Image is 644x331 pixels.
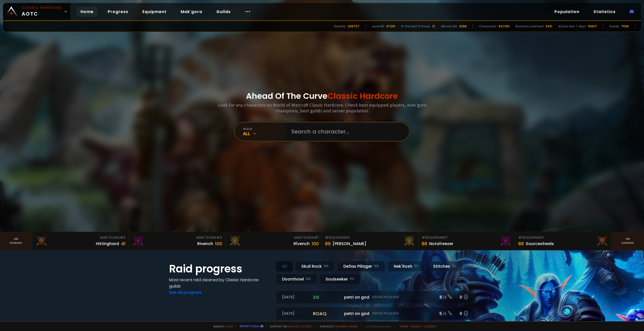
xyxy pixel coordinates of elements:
[452,264,456,269] small: EU
[312,240,319,247] div: 100
[177,7,206,17] a: Mak'gora
[429,241,453,247] div: Notafreezer
[225,324,233,328] a: a fan
[138,7,171,17] a: Equipment
[545,24,552,29] div: 3431
[558,24,586,29] div: Active last 7 days
[401,24,430,29] div: In the last 12 hours
[294,241,310,247] div: Rîvench
[22,6,62,18] span: AOTC
[169,261,270,277] h1: Raid progress
[427,261,463,272] div: Stitches
[216,102,428,114] h3: Look for any characters on World of Warcraft Classic Hardcore. Check best equipped players, mak'g...
[210,324,233,328] span: Made by
[518,235,524,240] span: # 3
[295,261,335,272] div: Skull Rock
[266,324,313,328] span: Support me,
[414,264,419,269] small: EU
[334,24,346,29] div: Deaths
[441,24,457,29] div: Almost 60
[240,324,259,328] a: Report a bug
[324,264,329,269] small: NA
[212,7,235,17] a: Guilds
[276,307,475,320] a: [DATE]roaqpetri on godDefias Pillager5 /60
[225,232,322,250] a: Mak'Gora#1Rîvench100
[121,240,126,247] div: 41
[96,241,119,247] div: Hittinghard
[432,24,435,29] div: 21
[216,235,222,240] span: # 2
[515,232,612,250] a: #3Equipment88Sourceoheals
[325,235,415,240] div: Equipment
[518,240,524,247] div: 88
[169,290,202,295] a: See all progress
[350,276,354,281] small: EU
[35,235,126,240] div: Mak'Gora
[129,232,225,250] a: Mak'Gora#2Rivench100
[515,24,543,29] div: Recently scanned
[243,127,285,131] div: realm
[276,291,475,304] a: [DATE]zgpetri on godDefias Pillager8 /90
[423,324,437,328] a: Consent
[333,241,366,247] div: [PERSON_NAME]
[422,240,427,247] div: 88
[276,261,293,272] div: All
[372,24,384,29] div: Level 60
[374,264,379,269] small: NA
[276,274,317,285] div: Doomhowl
[169,277,270,289] h4: Most recent raid cleaned by Classic Hardcore guilds
[411,324,421,328] a: Privacy
[32,232,129,250] a: Mak'Gora#3Hittinghard41
[499,24,509,29] div: 847391
[419,232,515,250] a: #2Equipment88Notafreezer
[288,123,403,141] input: Search a character...
[322,232,419,250] a: #1Equipment89[PERSON_NAME]
[387,261,425,272] div: Nek'Rosh
[336,324,358,328] a: [DOMAIN_NAME]
[228,235,319,240] div: Mak'Gora
[612,232,644,250] a: Seeranking
[306,276,311,281] small: NA
[588,24,597,29] div: 10907
[609,24,619,29] div: Guilds
[348,24,359,29] div: 206707
[289,324,313,328] a: Buy me a coffee
[314,235,319,240] span: # 1
[120,235,126,240] span: # 3
[76,7,98,17] a: Home
[104,7,132,17] a: Progress
[197,241,213,247] div: Rivench
[22,6,62,10] small: Classic Hardcore
[422,235,427,240] span: # 2
[518,235,609,240] div: Equipment
[243,131,285,136] div: All
[215,240,222,247] div: 100
[361,324,391,328] span: v. d752d5 - production
[328,90,398,102] span: Classic Hardcore
[589,7,620,17] a: Statistics
[325,235,330,240] span: # 1
[550,7,583,17] a: Population
[132,235,222,240] div: Mak'Gora
[246,90,398,102] h1: Ahead Of The Curve
[422,235,512,240] div: Equipment
[316,324,358,328] span: Checkout
[325,240,331,247] div: 89
[3,3,70,20] a: Classic HardcoreAOTC
[319,274,360,285] div: Soulseeker
[526,241,554,247] div: Sourceoheals
[337,261,385,272] div: Defias Pillager
[479,24,497,29] div: Characters
[399,324,409,328] a: Terms
[459,24,467,29] div: 2068
[386,24,395,29] div: 67291
[621,24,629,29] div: 7538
